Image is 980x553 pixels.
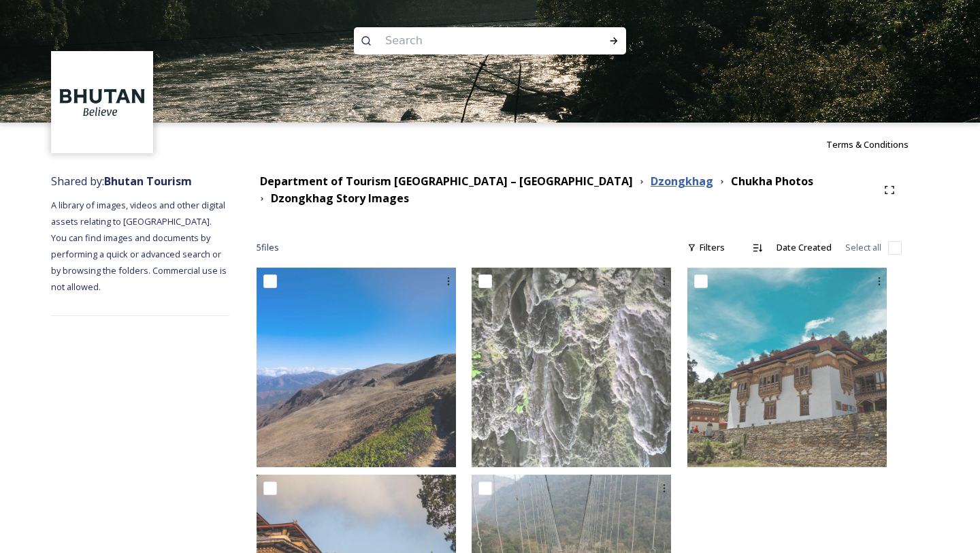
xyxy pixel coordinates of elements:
[51,174,192,189] span: Shared by:
[257,241,279,254] span: 5 file s
[378,26,565,56] input: Search
[731,174,813,189] strong: Chukha Photos
[53,53,152,152] img: BT_Logo_BB_Lockup_CMYK_High%2520Res.jpg
[826,136,929,153] a: Terms & Conditions
[271,191,409,206] strong: Dzongkhag Story Images
[472,268,671,467] img: Bjimichu Ney.jpg
[845,241,881,254] span: Select all
[257,268,456,467] img: dagala trek.jpg
[770,234,838,261] div: Date Created
[826,138,909,151] span: Terms & Conditions
[51,199,229,293] span: A library of images, videos and other digital assets relating to [GEOGRAPHIC_DATA]. You can find ...
[104,174,192,189] strong: Bhutan Tourism
[681,234,732,261] div: Filters
[260,174,633,189] strong: Department of Tourism [GEOGRAPHIC_DATA] – [GEOGRAPHIC_DATA]
[651,174,713,189] strong: Dzongkhag
[687,268,887,467] img: Dokachu lhakhang.jpg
